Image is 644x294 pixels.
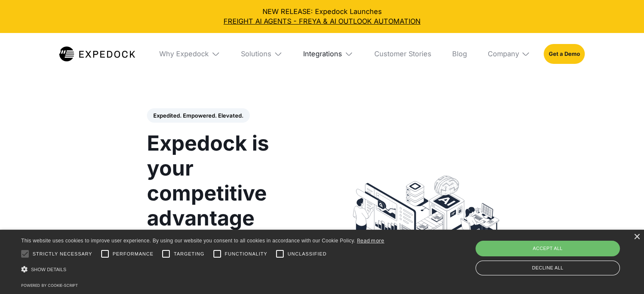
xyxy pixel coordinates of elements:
span: Performance [113,250,154,258]
div: Decline all [475,261,620,275]
div: Company [481,33,537,74]
a: Blog [445,33,474,74]
div: Solutions [234,33,289,74]
span: Functionality [225,250,267,258]
a: Powered by cookie-script [21,283,78,288]
h1: Expedock is your competitive advantage [147,131,313,231]
div: Integrations [303,49,342,58]
div: Accept all [475,241,620,256]
div: Why Expedock [152,33,227,74]
span: Unclassified [287,250,326,258]
a: Get a Demo [544,44,585,64]
div: Why Expedock [159,49,209,58]
iframe: Chat Widget [602,253,644,294]
span: Show details [31,267,66,272]
div: Solutions [241,49,271,58]
a: FREIGHT AI AGENTS - FREYA & AI OUTLOOK AUTOMATION [7,16,637,26]
span: Targeting [174,250,204,258]
span: This website uses cookies to improve user experience. By using our website you consent to all coo... [21,238,355,244]
a: Customer Stories [367,33,438,74]
div: Close [633,234,640,240]
div: NEW RELEASE: Expedock Launches [7,7,637,26]
div: Show details [21,264,384,276]
a: Read more [357,237,384,244]
div: Company [487,49,519,58]
div: Integrations [296,33,360,74]
span: Strictly necessary [33,250,92,258]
